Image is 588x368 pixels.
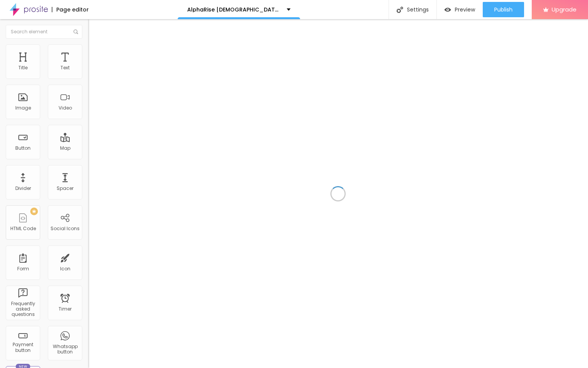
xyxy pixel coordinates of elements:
[59,306,72,312] div: Timer
[187,7,281,12] p: AlphaRise [DEMOGRAPHIC_DATA][MEDICAL_DATA] Benefits for men
[15,146,31,151] div: Button
[73,29,78,34] img: Icone
[59,105,72,111] div: Video
[51,226,80,231] div: Social Icons
[15,105,31,111] div: Image
[8,301,38,317] div: Frequently asked questions
[15,186,31,191] div: Divider
[60,146,70,151] div: Map
[494,7,513,13] span: Publish
[10,226,36,231] div: HTML Code
[60,266,70,272] div: Icon
[397,7,403,13] img: Icone
[8,342,38,353] div: Payment button
[483,2,524,17] button: Publish
[60,65,70,70] div: Text
[444,7,451,13] img: view-1.svg
[18,65,28,70] div: Title
[437,2,483,17] button: Preview
[57,186,73,191] div: Spacer
[552,6,577,13] span: Upgrade
[52,7,89,12] div: Page editor
[17,266,29,272] div: Form
[50,344,80,355] div: Whatsapp button
[455,7,475,13] span: Preview
[6,25,82,39] input: Search element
